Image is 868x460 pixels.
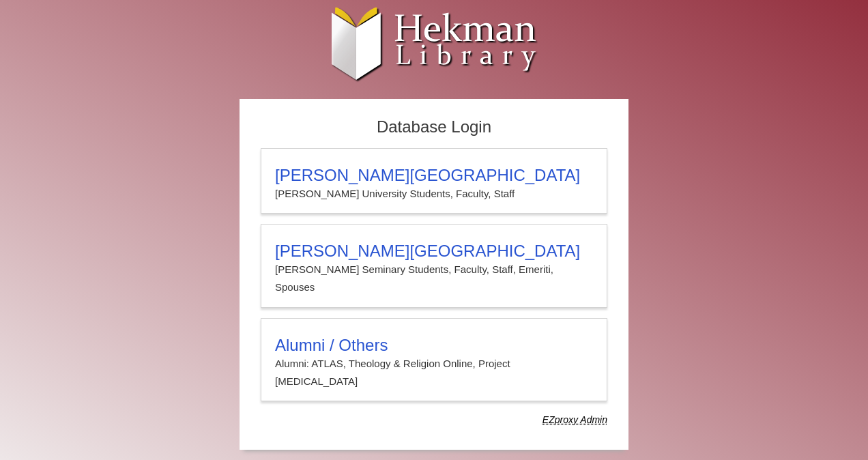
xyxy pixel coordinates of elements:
[254,113,614,141] h2: Database Login
[275,336,593,355] h3: Alumni / Others
[261,148,607,214] a: [PERSON_NAME][GEOGRAPHIC_DATA][PERSON_NAME] University Students, Faculty, Staff
[542,414,607,425] dfn: Use Alumni login
[275,355,593,391] p: Alumni: ATLAS, Theology & Religion Online, Project [MEDICAL_DATA]
[275,261,593,297] p: [PERSON_NAME] Seminary Students, Faculty, Staff, Emeriti, Spouses
[275,166,593,185] h3: [PERSON_NAME][GEOGRAPHIC_DATA]
[275,242,593,261] h3: [PERSON_NAME][GEOGRAPHIC_DATA]
[275,185,593,203] p: [PERSON_NAME] University Students, Faculty, Staff
[261,224,607,308] a: [PERSON_NAME][GEOGRAPHIC_DATA][PERSON_NAME] Seminary Students, Faculty, Staff, Emeriti, Spouses
[275,336,593,391] summary: Alumni / OthersAlumni: ATLAS, Theology & Religion Online, Project [MEDICAL_DATA]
